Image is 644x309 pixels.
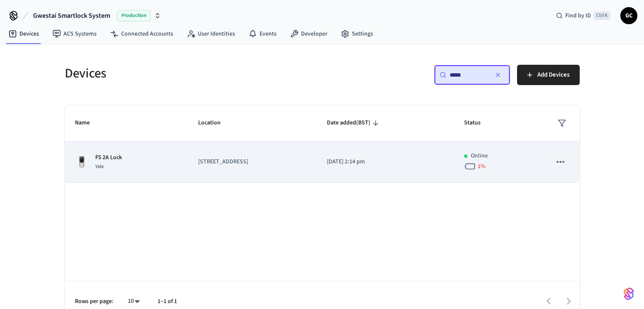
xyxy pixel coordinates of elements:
[158,297,177,306] p: 1–1 of 1
[33,11,110,21] span: Gwestai Smartlock System
[334,26,380,41] a: Settings
[75,155,88,169] img: Yale Assure Touchscreen Wifi Smart Lock, Satin Nickel, Front
[75,297,113,306] p: Rows per page:
[2,26,46,41] a: Devices
[478,162,486,171] span: 1 %
[75,116,101,130] span: Name
[46,26,103,41] a: ACS Systems
[283,26,334,41] a: Developer
[65,105,580,183] table: sticky table
[326,157,443,166] p: [DATE] 2:14 pm
[537,69,569,80] span: Add Devices
[549,8,617,23] div: Find by IDCtrl K
[621,8,636,23] span: GC
[620,7,637,24] button: GC
[565,11,591,20] span: Find by ID
[198,116,232,130] span: Location
[95,153,122,162] p: F5 2A Lock
[464,116,492,130] span: Status
[103,26,180,41] a: Connected Accounts
[198,157,307,166] p: [STREET_ADDRESS]
[95,163,104,170] span: Yale
[242,26,283,41] a: Events
[471,152,488,160] p: Online
[517,65,580,85] button: Add Devices
[624,287,634,301] img: SeamLogoGradient.69752ec5.svg
[117,10,151,21] span: Production
[326,116,381,130] span: Date added(BST)
[594,11,610,20] span: Ctrl K
[180,26,242,41] a: User Identities
[65,65,317,82] h5: Devices
[124,295,144,307] div: 10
